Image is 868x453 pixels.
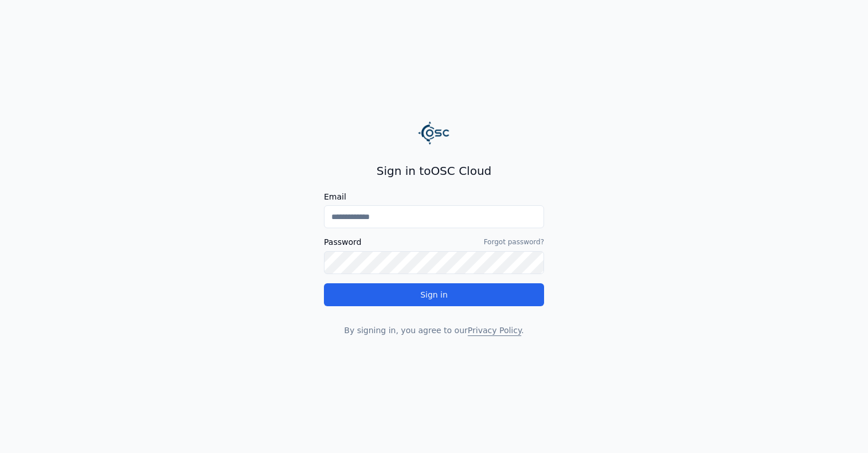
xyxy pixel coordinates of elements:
button: Sign in [324,283,544,306]
a: Privacy Policy [468,326,521,335]
label: Email [324,193,544,201]
p: By signing in, you agree to our . [324,325,544,336]
a: Forgot password? [484,237,544,247]
h2: Sign in to OSC Cloud [324,163,544,179]
img: Logo [418,117,450,149]
label: Password [324,238,361,246]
